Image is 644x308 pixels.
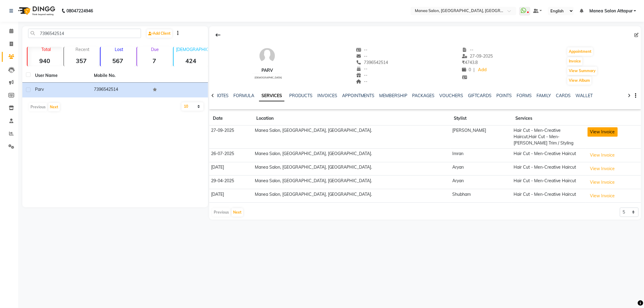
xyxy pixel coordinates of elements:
a: FORMS [517,93,532,98]
button: View Invoice [588,127,618,137]
td: Hair Cut - Men-Creative Haircut [512,162,585,176]
button: View Invoice [588,178,618,187]
a: MEMBERSHIP [380,93,408,98]
p: Lost [103,47,135,52]
span: -- [356,53,368,59]
td: 26-07-2025 [209,148,253,162]
button: Invoice [567,57,582,65]
th: Services [512,112,585,125]
img: avatar [258,47,276,65]
span: [DEMOGRAPHIC_DATA] [255,76,282,79]
button: View Album [567,76,591,85]
span: 4743.8 [462,60,478,65]
td: Hair Cut - Men-Creative Haircut [512,176,585,189]
td: Manea Salon, [GEOGRAPHIC_DATA], [GEOGRAPHIC_DATA]. [253,176,450,189]
td: Manea Salon, [GEOGRAPHIC_DATA], [GEOGRAPHIC_DATA]. [253,148,450,162]
div: Back to Client [212,29,224,41]
strong: 424 [174,57,208,65]
a: FORMULA [233,93,254,98]
a: VOUCHERS [440,93,463,98]
a: NOTES [215,93,229,98]
td: Aryan [450,176,512,189]
button: View Invoice [588,164,618,173]
a: APPOINTMENTS [342,93,375,98]
a: PACKAGES [412,93,435,98]
span: -- [356,79,368,84]
p: Due [138,47,172,52]
button: Appointment [567,47,593,56]
b: 08047224946 [66,2,93,19]
a: POINTS [497,93,512,98]
button: View Invoice [588,151,618,160]
td: [DATE] [209,162,253,176]
span: | [473,67,475,73]
strong: 940 [27,57,62,65]
span: Manea Salon Attapur [589,8,633,14]
div: Parv [252,67,282,74]
img: logo [15,2,57,19]
td: Manea Salon, [GEOGRAPHIC_DATA], [GEOGRAPHIC_DATA]. [253,125,450,149]
td: Aryan [450,162,512,176]
td: Imran [450,148,512,162]
input: Search by Name/Mobile/Email/Code [28,29,141,38]
span: -- [356,72,368,78]
th: Stylist [450,112,512,125]
th: Date [209,112,253,125]
span: Parv [35,87,44,92]
span: -- [356,66,368,71]
td: [PERSON_NAME] [450,125,512,149]
p: Total [30,47,62,52]
button: View Summary [567,67,597,75]
button: Next [232,208,243,217]
button: Next [48,103,60,111]
td: Shubham [450,189,512,203]
a: INVOICES [317,93,337,98]
td: Manea Salon, [GEOGRAPHIC_DATA], [GEOGRAPHIC_DATA]. [253,162,450,176]
td: Hair Cut - Men-Creative Haircut [512,189,585,203]
a: GIFTCARDS [468,93,492,98]
td: 7396542514 [90,83,149,97]
strong: 567 [101,57,135,65]
strong: 357 [64,57,99,65]
td: [DATE] [209,189,253,203]
span: 7396542514 [356,60,388,65]
th: Mobile No. [90,69,149,83]
a: SERVICES [259,90,284,101]
td: Manea Salon, [GEOGRAPHIC_DATA], [GEOGRAPHIC_DATA]. [253,189,450,203]
span: 0 [462,67,471,72]
th: User Name [31,69,90,83]
p: Recent [66,47,99,52]
span: -- [462,47,473,52]
p: [DEMOGRAPHIC_DATA] [176,47,208,52]
a: WALLET [576,93,593,98]
a: CARDS [556,93,571,98]
span: ₹ [462,60,465,65]
a: Add Client [147,29,172,38]
td: Hair Cut - Men-Creative Haircut,Hair Cut - Men-[PERSON_NAME] Trim / Styling [512,125,585,149]
th: Location [253,112,450,125]
a: Add [477,66,488,74]
a: FAMILY [537,93,551,98]
button: View Invoice [588,191,618,201]
strong: 7 [137,57,172,65]
td: Hair Cut - Men-Creative Haircut [512,148,585,162]
a: PRODUCTS [289,93,312,98]
span: 27-09-2025 [462,53,493,59]
td: 27-09-2025 [209,125,253,149]
span: -- [356,47,368,52]
td: 29-04-2025 [209,176,253,189]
